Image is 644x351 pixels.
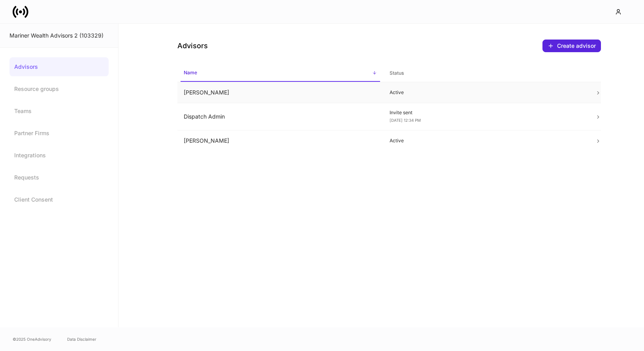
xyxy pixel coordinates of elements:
[184,69,197,76] h6: Name
[390,109,583,116] p: Invite sent
[177,82,383,103] td: [PERSON_NAME]
[181,65,380,82] span: Name
[390,89,583,96] p: Active
[9,102,109,121] a: Teams
[9,168,109,187] a: Requests
[177,103,383,130] td: Dispatch Admin
[9,57,109,76] a: Advisors
[542,40,601,52] button: Create advisor
[13,336,51,342] span: © 2025 OneAdvisory
[9,190,109,209] a: Client Consent
[177,130,383,151] td: [PERSON_NAME]
[9,146,109,165] a: Integrations
[9,32,109,40] div: Mariner Wealth Advisors 2 (103329)
[67,336,96,342] a: Data Disclaimer
[177,41,208,51] h4: Advisors
[390,69,404,77] h6: Status
[548,43,596,49] div: Create advisor
[386,65,586,81] span: Status
[9,79,109,98] a: Resource groups
[9,124,109,143] a: Partner Firms
[390,118,421,123] span: [DATE] 12:34 PM
[390,138,583,144] p: Active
